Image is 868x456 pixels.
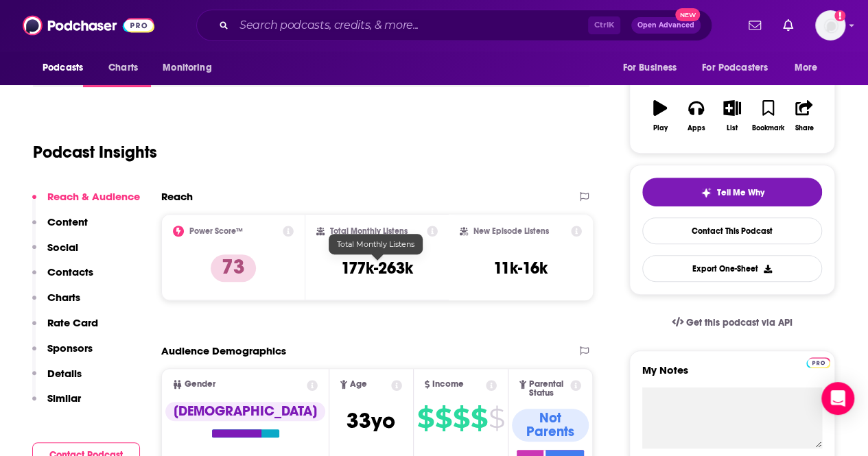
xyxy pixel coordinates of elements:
[153,55,229,81] button: open menu
[795,124,813,132] div: Share
[693,55,788,81] button: open menu
[32,241,78,266] button: Social
[99,55,146,81] a: Charts
[727,124,738,132] div: List
[786,91,822,141] button: Share
[717,187,764,198] span: Tell Me Why
[631,17,701,34] button: Open AdvancedNew
[834,10,845,21] svg: Add a profile image
[675,8,700,21] span: New
[471,407,487,429] span: $
[163,58,211,77] span: Monitoring
[821,382,854,415] div: Open Intercom Messenger
[161,190,193,203] h2: Reach
[493,258,548,278] h3: 11k-16k
[161,344,286,357] h2: Audience Demographics
[642,178,822,206] button: tell me why sparkleTell Me Why
[432,380,464,389] span: Income
[815,10,845,40] button: Show profile menu
[32,215,88,241] button: Content
[189,226,243,236] h2: Power Score™
[714,91,750,141] button: List
[234,14,588,36] input: Search podcasts, credits, & more...
[752,124,784,132] div: Bookmark
[806,357,830,368] img: Podchaser Pro
[642,217,822,244] a: Contact This Podcast
[32,316,98,341] button: Rate Card
[613,55,694,81] button: open menu
[33,142,157,163] h1: Podcast Insights
[32,291,80,316] button: Charts
[642,255,822,282] button: Export One-Sheet
[347,407,395,434] span: 33 yo
[653,124,668,132] div: Play
[795,58,818,77] span: More
[473,226,549,236] h2: New Episode Listens
[47,392,81,405] p: Similar
[185,380,215,389] span: Gender
[637,22,694,29] span: Open Advanced
[815,10,845,40] span: Logged in as amooers
[701,187,712,198] img: tell me why sparkle
[750,91,786,141] button: Bookmark
[47,265,93,278] p: Contacts
[47,316,98,329] p: Rate Card
[47,241,78,254] p: Social
[211,254,256,282] p: 73
[350,380,367,389] span: Age
[777,14,799,37] a: Show notifications dropdown
[341,258,413,278] h3: 177k-263k
[32,341,93,367] button: Sponsors
[661,306,804,339] a: Get this podcast via API
[688,124,705,132] div: Apps
[453,407,469,429] span: $
[33,55,101,81] button: open menu
[806,355,830,368] a: Pro website
[47,291,80,304] p: Charts
[32,265,93,291] button: Contacts
[32,190,140,215] button: Reach & Audience
[47,341,93,355] p: Sponsors
[43,58,83,77] span: Podcasts
[512,409,589,442] div: Not Parents
[785,55,835,81] button: open menu
[642,363,822,387] label: My Notes
[489,407,504,429] span: $
[337,239,414,249] span: Total Monthly Listens
[165,402,325,421] div: [DEMOGRAPHIC_DATA]
[47,367,82,380] p: Details
[622,58,677,77] span: For Business
[417,407,434,429] span: $
[686,317,793,328] span: Get this podcast via API
[435,407,451,429] span: $
[678,91,714,141] button: Apps
[23,12,154,38] img: Podchaser - Follow, Share and Rate Podcasts
[32,367,82,392] button: Details
[32,392,81,417] button: Similar
[196,10,712,41] div: Search podcasts, credits, & more...
[108,58,138,77] span: Charts
[47,190,140,203] p: Reach & Audience
[702,58,768,77] span: For Podcasters
[529,380,568,398] span: Parental Status
[743,14,766,37] a: Show notifications dropdown
[642,91,678,141] button: Play
[47,215,88,228] p: Content
[330,226,408,236] h2: Total Monthly Listens
[815,10,845,40] img: User Profile
[588,16,620,34] span: Ctrl K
